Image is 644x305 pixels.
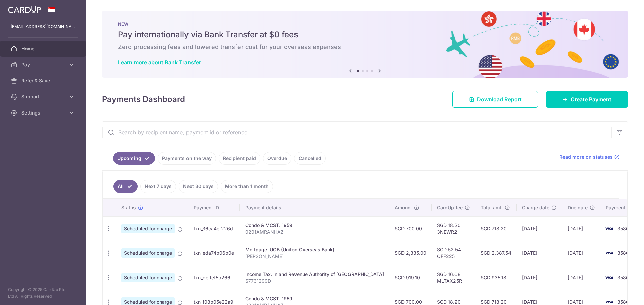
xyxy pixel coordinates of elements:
span: Status [121,204,136,211]
th: Payment details [240,199,389,216]
a: Read more on statuses [559,154,620,160]
span: Scheduled for charge [121,224,175,233]
img: Bank transfer banner [102,11,628,78]
span: 3586 [617,299,629,305]
td: [DATE] [562,216,600,241]
span: Charge date [522,204,549,211]
span: Support [21,93,66,100]
td: SGD 52.54 OFF225 [432,241,475,265]
a: Payments on the way [158,152,216,165]
a: Upcoming [113,152,155,165]
span: Amount [395,204,412,211]
div: Condo & MCST. 1959 [245,222,384,229]
a: Cancelled [294,152,326,165]
span: 3586 [617,226,629,231]
a: Recipient paid [219,152,260,165]
span: Download Report [477,95,522,103]
p: S7731299D [245,278,384,284]
a: All [113,180,138,193]
td: txn_eda74b06b0e [188,241,240,265]
td: [DATE] [517,216,562,241]
img: Bank Card [602,249,616,257]
td: [DATE] [517,241,562,265]
td: txn_36ca4ef226d [188,216,240,241]
img: Bank Card [602,274,616,282]
span: Refer & Save [21,77,66,84]
td: SGD 935.18 [475,265,517,290]
span: Settings [21,109,66,116]
div: Condo & MCST. 1959 [245,295,384,302]
td: SGD 18.20 3NEWR2 [432,216,475,241]
a: Overdue [263,152,291,165]
img: CardUp [8,5,41,13]
p: [PERSON_NAME] [245,253,384,260]
h6: Zero processing fees and lowered transfer cost for your overseas expenses [118,43,612,51]
td: SGD 2,335.00 [389,241,432,265]
span: Pay [21,61,66,68]
td: SGD 718.20 [475,216,517,241]
a: Download Report [452,91,538,108]
th: Payment ID [188,199,240,216]
td: SGD 2,387.54 [475,241,517,265]
input: Search by recipient name, payment id or reference [102,122,611,143]
div: Mortgage. UOB (United Overseas Bank) [245,246,384,253]
td: SGD 16.08 MLTAX25R [432,265,475,290]
span: CardUp fee [437,204,463,211]
td: SGD 919.10 [389,265,432,290]
p: NEW [118,21,612,27]
span: 3586 [617,275,629,280]
span: Read more on statuses [559,154,613,160]
span: Scheduled for charge [121,273,175,282]
td: [DATE] [562,241,600,265]
h5: Pay internationally via Bank Transfer at $0 fees [118,29,612,40]
img: Bank Card [602,225,616,233]
span: Due date [568,204,588,211]
p: 0201AMRANHAZ [245,229,384,235]
span: Total amt. [481,204,503,211]
td: SGD 700.00 [389,216,432,241]
a: More than 1 month [221,180,273,193]
a: Create Payment [546,91,628,108]
a: Learn more about Bank Transfer [118,59,201,66]
div: Income Tax. Inland Revenue Authority of [GEOGRAPHIC_DATA] [245,271,384,278]
td: [DATE] [517,265,562,290]
span: Home [21,45,66,52]
td: txn_deffef5b266 [188,265,240,290]
span: 3586 [617,250,629,256]
h4: Payments Dashboard [102,93,185,105]
p: [EMAIL_ADDRESS][DOMAIN_NAME] [11,23,75,30]
td: [DATE] [562,265,600,290]
a: Next 30 days [179,180,218,193]
a: Next 7 days [140,180,176,193]
span: Scheduled for charge [121,248,175,258]
span: Create Payment [571,95,611,103]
